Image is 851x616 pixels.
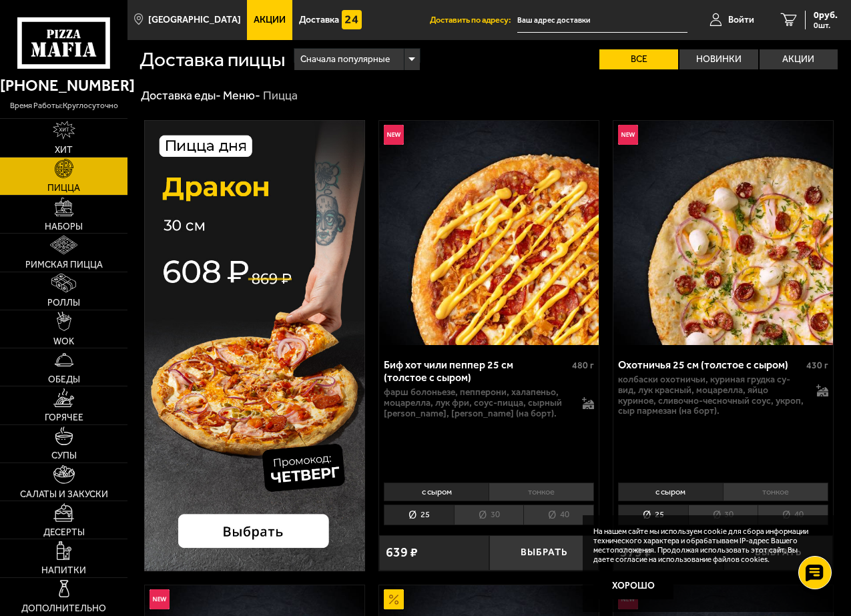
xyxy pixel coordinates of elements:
span: 480 г [572,360,594,371]
img: 15daf4d41897b9f0e9f617042186c801.svg [342,10,362,30]
span: Акции [254,15,286,25]
li: 25 [384,505,454,525]
span: Напитки [41,566,86,575]
label: Новинки [679,49,758,69]
div: Биф хот чили пеппер 25 см (толстое с сыром) [384,358,569,384]
span: Доставка [299,15,339,25]
li: с сыром [618,483,723,501]
span: Пицца [47,184,80,193]
img: Новинка [150,589,170,609]
img: Биф хот чили пеппер 25 см (толстое с сыром) [379,121,599,345]
span: Десерты [43,528,85,537]
span: Войти [728,15,754,25]
a: НовинкаОхотничья 25 см (толстое с сыром) [613,121,833,345]
li: тонкое [489,483,594,501]
span: Наборы [45,222,83,232]
span: Горячее [45,413,83,422]
a: Доставка еды- [141,88,221,103]
li: с сыром [384,483,489,501]
li: 40 [523,505,594,525]
input: Ваш адрес доставки [517,8,687,33]
span: 0 руб. [814,11,838,20]
span: Обеды [48,375,80,384]
li: 30 [454,505,524,525]
span: Доставить по адресу: [430,16,517,25]
li: 30 [688,505,758,525]
p: фарш болоньезе, пепперони, халапеньо, моцарелла, лук фри, соус-пицца, сырный [PERSON_NAME], [PERS... [384,387,573,419]
div: Охотничья 25 см (толстое с сыром) [618,358,803,371]
div: Пицца [263,88,298,103]
button: Выбрать [489,535,599,571]
a: Меню- [223,88,260,103]
img: Новинка [384,125,404,145]
h1: Доставка пиццы [139,50,285,70]
li: 40 [758,505,828,525]
label: Акции [760,49,838,69]
p: колбаски охотничьи, куриная грудка су-вид, лук красный, моцарелла, яйцо куриное, сливочно-чесночн... [618,374,808,417]
span: Хит [55,145,73,155]
span: Супы [51,451,77,460]
span: 430 г [806,360,828,371]
a: НовинкаБиф хот чили пеппер 25 см (толстое с сыром) [379,121,599,345]
span: Сначала популярные [300,47,390,72]
img: Новинка [618,125,638,145]
button: Хорошо [593,573,673,599]
span: Салаты и закуски [20,490,108,499]
span: 0 шт. [814,21,838,29]
p: На нашем сайте мы используем cookie для сбора информации технического характера и обрабатываем IP... [593,527,818,564]
img: Охотничья 25 см (толстое с сыром) [613,121,833,345]
span: WOK [53,337,74,346]
img: Акционный [384,589,404,609]
li: 25 [618,505,688,525]
span: 639 ₽ [386,546,418,559]
span: [GEOGRAPHIC_DATA] [148,15,241,25]
span: Дополнительно [21,604,106,613]
label: Все [599,49,678,69]
li: тонкое [723,483,828,501]
span: Роллы [47,298,80,308]
span: Римская пицца [25,260,103,270]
